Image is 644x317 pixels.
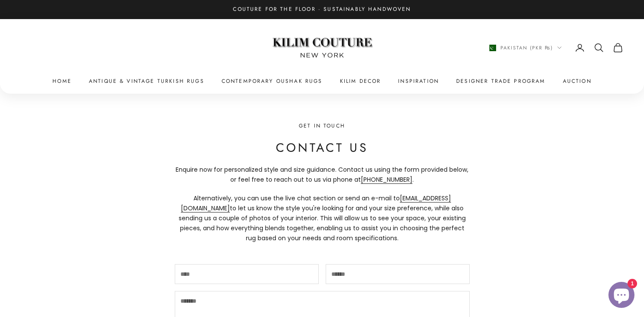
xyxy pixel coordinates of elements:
[222,77,323,85] a: Contemporary Oushak Rugs
[340,77,381,85] summary: Kilim Decor
[175,165,470,185] p: Enquire now for personalized style and size guidance. Contact us using the form provided below, o...
[175,193,470,243] p: Alternatively, you can use the live chat section or send an e-mail to to let us know the style yo...
[52,77,72,85] a: Home
[456,77,546,85] a: Designer Trade Program
[487,44,562,52] button: Change country or currency
[268,27,376,69] img: Logo of Kilim Couture New York
[563,77,592,85] a: Auction
[175,121,470,130] p: Get in Touch
[487,45,496,51] img: Pakistan
[487,42,623,53] nav: Secondary navigation
[21,77,623,85] nav: Primary navigation
[398,77,439,85] a: Inspiration
[500,44,553,52] span: Pakistan (PKR ₨)
[233,5,411,14] p: Couture for the Floor · Sustainably Handwoven
[361,175,412,184] a: [PHONE_NUMBER]
[175,139,470,156] h2: Contact Us
[606,282,637,310] inbox-online-store-chat: Shopify online store chat
[89,77,204,85] a: Antique & Vintage Turkish Rugs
